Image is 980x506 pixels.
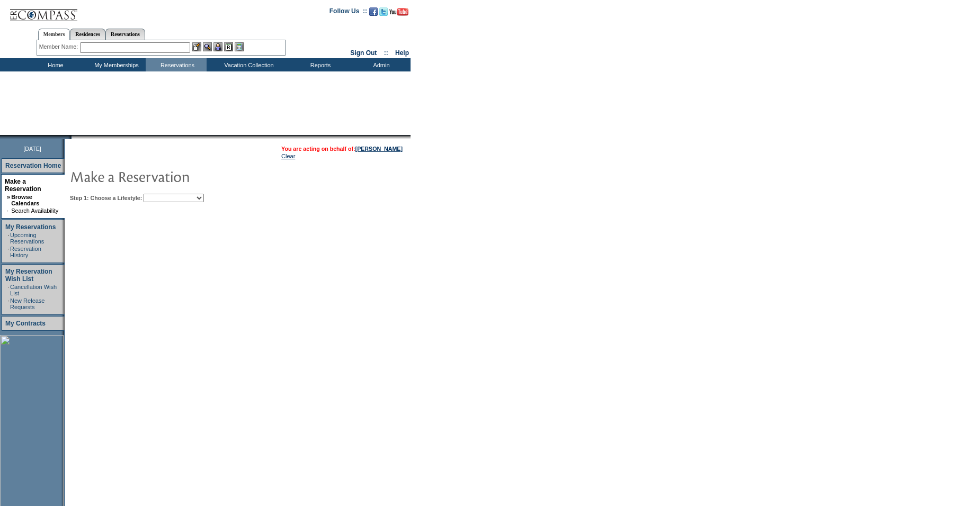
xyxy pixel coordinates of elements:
td: My Memberships [85,58,146,71]
a: Sign Out [350,49,377,57]
a: Members [38,29,70,40]
a: Reservation Home [5,162,61,169]
a: Reservation History [10,246,41,258]
img: promoShadowLeftCorner.gif [68,135,72,139]
a: [PERSON_NAME] [355,146,403,152]
a: Make a Reservation [5,178,41,193]
a: Cancellation Wish List [10,284,57,296]
img: b_edit.gif [192,42,201,51]
td: Reports [289,58,350,71]
td: · [7,232,9,245]
td: Admin [350,58,411,71]
span: :: [384,49,388,57]
a: Residences [70,29,105,40]
img: pgTtlMakeReservation.gif [70,166,282,187]
a: My Reservation Wish List [5,268,52,283]
b: Step 1: Choose a Lifestyle: [70,195,142,201]
a: Follow us on Twitter [379,11,388,17]
a: New Release Requests [10,297,44,310]
div: Member Name: [39,42,80,51]
img: Subscribe to our YouTube Channel [389,8,408,16]
td: Follow Us :: [329,6,367,19]
img: Impersonate [213,42,222,51]
td: Home [24,58,85,71]
a: Reservations [105,29,145,40]
a: Clear [281,153,295,159]
td: Vacation Collection [207,58,289,71]
img: b_calculator.gif [235,42,244,51]
a: Subscribe to our YouTube Channel [389,11,408,17]
span: [DATE] [23,146,41,152]
img: blank.gif [72,135,73,139]
span: You are acting on behalf of: [281,146,403,152]
img: Follow us on Twitter [379,7,388,16]
img: View [203,42,212,51]
td: · [7,284,9,296]
a: My Contracts [5,320,46,327]
img: Become our fan on Facebook [369,7,378,16]
a: Become our fan on Facebook [369,11,378,17]
a: My Reservations [5,223,56,231]
td: · [7,297,9,310]
td: Reservations [146,58,207,71]
td: · [7,246,9,258]
td: · [7,207,10,214]
a: Browse Calendars [11,194,39,206]
a: Help [395,49,409,57]
img: Reservations [224,42,233,51]
b: » [7,194,10,200]
a: Upcoming Reservations [10,232,44,245]
a: Search Availability [11,207,58,214]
